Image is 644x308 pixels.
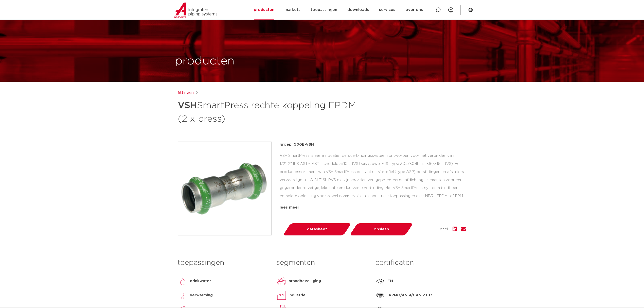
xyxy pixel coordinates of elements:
[276,258,367,268] h3: segmenten
[276,276,287,286] img: brandbeveiliging
[190,292,213,298] p: verwarming
[178,258,269,268] h3: toepassingen
[175,53,235,69] h1: producten
[178,90,194,96] a: fittingen
[387,292,432,298] p: IAPMO/ANSI/CAN Z1117
[387,278,393,284] p: FM
[178,142,271,235] img: Product Image for VSH SmartPress rechte koppeling EPDM (2 x press)
[280,152,466,202] div: VSH SmartPress is een innovatief persverbindingssysteem ontworpen voor het verbinden van 1/2"-2" ...
[440,226,449,232] span: deel:
[190,278,211,284] p: drinkwater
[280,204,466,211] div: lees meer
[289,278,321,284] p: brandbeveiliging
[280,142,466,148] p: groep: 500E-VSH
[276,290,287,300] img: industrie
[178,276,188,286] img: drinkwater
[375,258,466,268] h3: certificaten
[287,223,347,235] a: datasheet
[178,98,368,125] h2: SmartPress rechte koppeling EPDM (2 x press)
[178,101,197,110] strong: VSH
[375,290,385,300] img: IAPMO/ANSI/CAN Z1117
[375,276,385,286] img: FM
[289,292,306,298] p: industrie
[178,290,188,300] img: verwarming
